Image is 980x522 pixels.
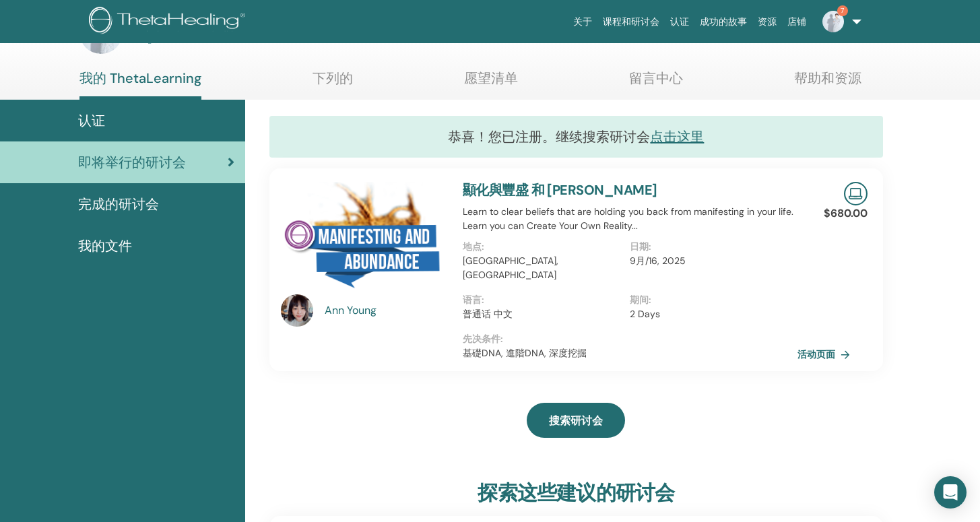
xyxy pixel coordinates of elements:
[269,116,883,158] div: 恭喜！您已注册。继续搜索研讨会
[650,128,704,145] a: 点击这里
[464,70,518,96] a: 愿望清单
[630,293,789,307] p: 期间 :
[79,70,201,100] a: 我的 ThetaLearning
[527,403,625,438] a: 搜索研讨会
[281,294,313,327] img: default.jpg
[89,7,250,37] img: logo.png
[313,70,353,96] a: 下列的
[568,9,597,34] a: 关于
[694,9,752,34] a: 成功的故事
[844,182,868,205] img: Live Online Seminar
[629,70,683,96] a: 留言中心
[463,181,657,199] a: 顯化與豐盛 和 [PERSON_NAME]
[630,240,789,254] p: 日期 :
[78,194,159,214] span: 完成的研讨会
[128,20,265,44] h3: My Dashboard
[630,254,789,268] p: 9月/16, 2025
[463,307,622,321] p: 普通话 中文
[325,302,449,319] a: Ann Young
[78,152,186,172] span: 即将举行的研讨会
[463,205,797,233] p: Learn to clear beliefs that are holding you back from manifesting in your life. Learn you can Cre...
[463,332,797,346] p: 先决条件 :
[752,9,782,34] a: 资源
[549,414,603,428] span: 搜索研讨会
[782,9,812,34] a: 店铺
[824,205,868,222] p: $680.00
[665,9,694,34] a: 认证
[463,293,622,307] p: 语言 :
[797,344,855,364] a: 活动页面
[463,254,622,282] p: [GEOGRAPHIC_DATA], [GEOGRAPHIC_DATA]
[822,11,844,32] img: default.jpg
[630,307,789,321] p: 2 Days
[934,476,967,509] div: Open Intercom Messenger
[837,5,848,16] span: 7
[78,110,105,131] span: 认证
[78,236,132,256] span: 我的文件
[478,481,674,505] h3: 探索这些建议的研讨会
[463,346,797,360] p: 基礎DNA, 進階DNA, 深度挖掘
[463,240,622,254] p: 地点 :
[281,182,447,298] img: 顯化與豐盛
[597,9,665,34] a: 课程和研讨会
[794,70,861,96] a: 帮助和资源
